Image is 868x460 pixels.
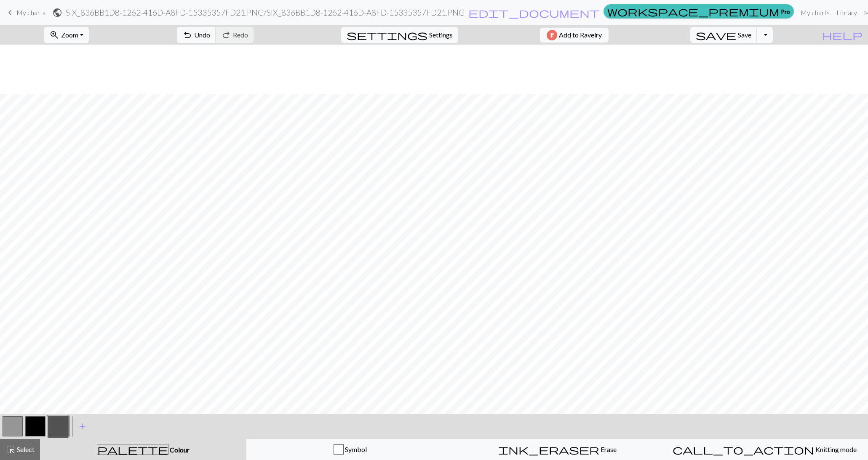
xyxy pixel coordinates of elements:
[44,27,89,43] button: Zoom
[673,444,814,455] span: call_to_action
[66,8,465,17] h2: SIX_836BB1D8-1262-416D-A8FD-15335357FD21.PNG / SIX_836BB1D8-1262-416D-A8FD-15335357FD21.PNG
[498,444,599,455] span: ink_eraser
[822,29,863,41] span: help
[16,8,45,16] span: My charts
[347,29,427,41] span: settings
[168,446,190,454] span: Colour
[5,5,45,20] a: My charts
[429,30,453,40] span: Settings
[77,420,88,432] span: add
[341,27,458,43] button: SettingsSettings
[52,7,62,19] span: public
[97,444,168,455] span: palette
[814,445,857,453] span: Knitting mode
[540,28,609,43] button: Add to Ravelry
[797,4,833,21] a: My charts
[40,439,246,460] button: Colour
[454,439,661,460] button: Erase
[177,27,216,43] button: Undo
[194,31,210,39] span: Undo
[604,4,794,19] a: Pro
[344,445,367,453] span: Symbol
[49,29,59,41] span: zoom_in
[547,30,557,40] img: Ravelry
[5,444,16,455] span: highlight_alt
[599,445,617,453] span: Erase
[468,7,600,19] span: edit_document
[347,30,427,40] i: Settings
[559,30,602,40] span: Add to Ravelry
[182,29,192,41] span: undo
[690,27,757,43] button: Save
[16,445,35,453] span: Select
[661,439,868,460] button: Knitting mode
[696,29,736,41] span: save
[5,7,15,19] span: keyboard_arrow_left
[246,439,454,460] button: Symbol
[833,4,860,21] a: Library
[738,31,751,39] span: Save
[607,5,779,17] span: workspace_premium
[61,31,78,39] span: Zoom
